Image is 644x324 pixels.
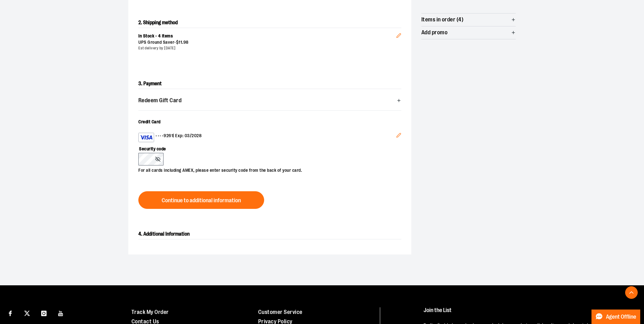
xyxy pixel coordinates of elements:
[606,314,636,320] span: Agent Offline
[421,30,447,36] span: Add promo
[162,198,241,204] span: Continue to additional information
[38,307,49,318] a: Visit our Instagram page
[138,229,401,239] h2: 4. Additional Information
[55,307,66,318] a: Visit our Youtube page
[138,94,401,107] button: Redeem Gift Card
[591,310,640,324] button: Agent Offline
[138,33,396,39] div: In Stock - 4 items
[22,307,33,318] a: Visit our X page
[182,40,183,45] span: .
[138,133,396,142] div: •••• 9261 | Exp: 03/2028
[138,142,395,153] label: Security code
[424,307,629,319] h4: Join the List
[138,191,264,209] button: Continue to additional information
[131,309,169,315] a: Track My Order
[391,128,406,145] button: Edit
[140,134,153,141] img: Visa card example showing the 16-digit card number on the front of the card
[421,17,464,23] span: Items in order (4)
[138,39,396,46] div: UPS Ground Saver -
[625,286,638,299] button: Back To Top
[421,14,516,26] button: Items in order (4)
[183,40,189,45] span: 98
[176,40,179,45] span: $
[258,309,303,315] a: Customer Service
[138,46,396,51] div: Est delivery by [DATE]
[391,23,406,45] button: Edit
[24,310,30,316] img: Twitter
[138,165,395,174] p: For all cards including AMEX, please enter security code from the back of your card.
[5,307,16,318] a: Visit our Facebook page
[138,98,181,103] span: Redeem Gift Card
[138,79,401,89] h2: 3. Payment
[179,40,182,45] span: 11
[138,18,401,28] h2: 2. Shipping method
[138,119,161,124] span: Credit Card
[421,26,516,39] button: Add promo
